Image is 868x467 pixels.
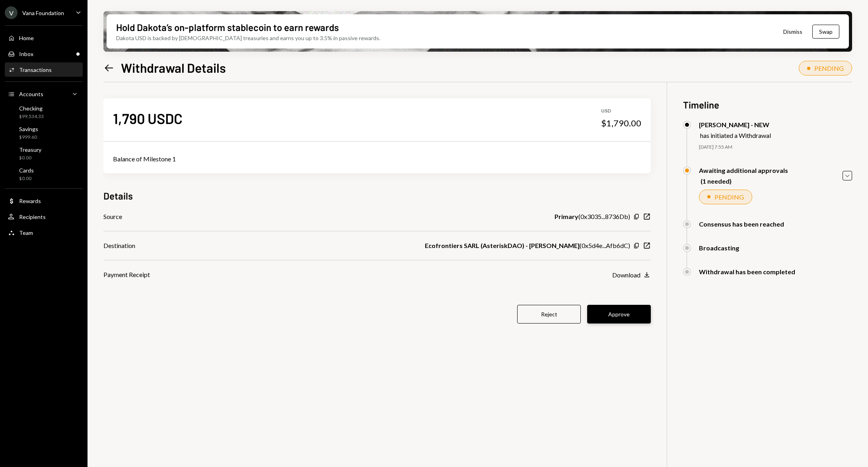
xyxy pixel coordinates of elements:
div: Vana Foundation [22,10,64,16]
button: Reject [517,305,581,324]
div: [DATE] 7:55 AM [699,144,852,151]
div: Source [103,212,122,221]
div: Balance of Milestone 1 [113,154,641,164]
div: [PERSON_NAME] - NEW [699,121,771,128]
div: Savings [19,126,38,132]
div: (1 needed) [701,177,788,185]
div: Team [19,229,33,236]
div: $999.60 [19,134,38,141]
div: $0.00 [19,175,34,182]
div: $0.00 [19,155,41,161]
div: Transactions [19,66,52,73]
div: Recipients [19,213,46,220]
div: PENDING [814,64,844,72]
div: USD [601,108,641,114]
button: Download [612,271,651,279]
div: $1,790.00 [601,118,641,129]
div: Payment Receipt [103,270,150,279]
button: Approve [587,305,651,324]
b: Primary [555,212,578,221]
div: Consensus has been reached [699,220,784,228]
div: Awaiting additional approvals [699,167,788,174]
button: Dismiss [773,22,812,41]
a: Recipients [5,209,83,224]
a: Rewards [5,194,83,208]
div: ( 0x3035...8736Db ) [555,212,630,221]
div: PENDING [714,193,744,201]
div: Hold Dakota’s on-platform stablecoin to earn rewards [116,21,339,34]
div: 1,790 USDC [113,109,183,127]
div: $99,534.33 [19,113,44,120]
div: has initiated a Withdrawal [700,132,771,139]
a: Treasury$0.00 [5,144,83,163]
div: Inbox [19,50,33,57]
div: Dakota USD is backed by [DEMOGRAPHIC_DATA] treasuries and earns you up to 3.5% in passive rewards. [116,34,380,42]
div: Cards [19,167,34,174]
b: Ecofrontiers SARL (AsteriskDAO) - [PERSON_NAME] [425,241,580,250]
div: Treasury [19,146,41,153]
a: Home [5,31,83,45]
div: Home [19,35,34,41]
h1: Withdrawal Details [121,60,226,76]
div: Broadcasting [699,244,739,252]
div: Rewards [19,198,41,204]
a: Cards$0.00 [5,165,83,184]
a: Inbox [5,47,83,61]
div: Checking [19,105,44,112]
div: Destination [103,241,135,250]
div: Accounts [19,91,43,97]
a: Accounts [5,87,83,101]
div: V [5,6,18,19]
h3: Timeline [683,98,852,111]
a: Checking$99,534.33 [5,103,83,122]
a: Transactions [5,62,83,77]
a: Team [5,225,83,240]
div: Withdrawal has been completed [699,268,795,275]
div: Download [612,271,640,279]
div: ( 0x5d4e...Afb6dC ) [425,241,630,250]
a: Savings$999.60 [5,123,83,142]
h3: Details [103,189,133,202]
button: Swap [812,25,839,39]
